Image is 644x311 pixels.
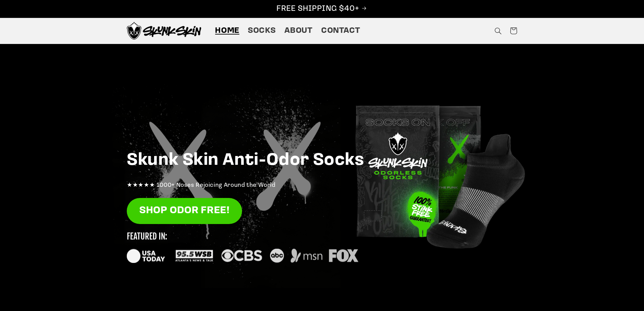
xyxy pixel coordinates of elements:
img: Skunk Skin Anti-Odor Socks. [127,22,201,40]
a: About [280,21,317,40]
img: new_featured_logos_1_small.svg [127,232,358,263]
span: Socks [248,26,276,36]
p: FREE SHIPPING $40+ [7,4,637,14]
a: Contact [317,21,364,40]
a: SHOP ODOR FREE! [127,198,242,224]
a: Socks [244,21,280,40]
p: ★★★★★ 1000+ Noses Rejoicing Around the World [127,180,517,191]
summary: Search [490,23,506,39]
a: Home [211,21,244,40]
span: Home [215,26,239,36]
span: About [284,26,313,36]
span: Contact [321,26,360,36]
strong: Skunk Skin Anti-Odor Socks [127,152,364,169]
